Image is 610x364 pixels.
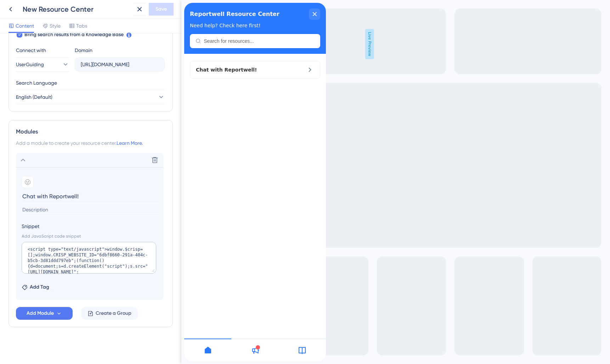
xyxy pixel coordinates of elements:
input: company.help.userguiding.com [81,61,159,68]
span: English (Default) [16,93,52,101]
span: Style [50,22,61,30]
input: Search for resources... [19,35,130,41]
span: Content [16,22,34,30]
a: Learn More. [117,140,143,146]
div: Modules [16,127,165,136]
span: Bring search results from a Knowledge Base [24,30,124,39]
span: Reportwell Resource Center [6,6,95,17]
span: UserGuiding [16,60,44,69]
span: Tabs [76,22,87,30]
div: New Resource Center [23,4,130,14]
button: UserGuiding [16,57,69,72]
span: Need help? Check here first! [6,20,77,25]
span: Need Help? [5,2,35,10]
button: Create a Group [81,307,138,320]
span: Create a Group [96,309,131,318]
span: Add a module to create your resource center. [16,140,117,146]
textarea: <script type="text/javascript">window.$crisp=[];window.CRISP_WEBSITE_ID="6dbf8660-291a-404c-b5cb-... [22,242,156,274]
input: Description [22,205,159,215]
button: Add Tag [22,283,49,291]
button: Add Module [16,307,73,320]
span: Add Tag [30,283,49,291]
span: Add Module [27,309,54,318]
span: Chat with Reportwell! [12,63,106,71]
button: English (Default) [16,90,165,104]
div: Add JavaScript code snippet [22,233,158,239]
input: Header [22,191,159,202]
span: Save [156,5,167,13]
label: Snippet [22,222,158,231]
span: Search Language [16,79,57,87]
div: close resource center [125,6,136,17]
div: Domain [75,46,92,55]
span: Live Preview [184,29,193,59]
button: Save [149,3,174,16]
div: 3 [40,4,43,9]
div: Connect with [16,46,69,55]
